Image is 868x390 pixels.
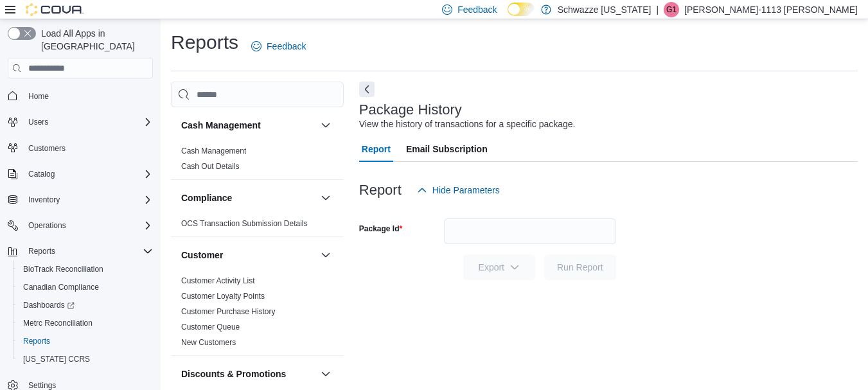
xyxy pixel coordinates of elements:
[656,2,659,17] p: |
[267,40,306,53] span: Feedback
[362,136,391,162] span: Report
[23,166,153,182] span: Catalog
[13,278,158,296] button: Canadian Compliance
[23,244,60,259] button: Reports
[181,219,308,228] a: OCS Transaction Submission Details
[28,91,49,102] span: Home
[18,279,104,295] a: Canadian Compliance
[181,306,276,317] span: Customer Purchase History
[23,264,103,274] span: BioTrack Reconciliation
[23,140,153,156] span: Customers
[471,254,527,280] span: Export
[181,276,255,285] a: Customer Activity List
[18,351,95,367] a: [US_STATE] CCRS
[13,332,158,350] button: Reports
[181,307,276,316] a: Customer Purchase History
[23,218,71,233] button: Operations
[181,338,236,347] a: New Customers
[181,322,240,332] span: Customer Queue
[171,30,238,55] h1: Reports
[23,354,90,364] span: [US_STATE] CCRS
[412,177,505,203] button: Hide Parameters
[28,220,66,231] span: Operations
[18,315,153,331] span: Metrc Reconciliation
[463,254,535,280] button: Export
[28,117,48,127] span: Users
[181,368,315,380] button: Discounts & Promotions
[18,333,55,349] a: Reports
[181,291,265,301] span: Customer Loyalty Points
[23,192,65,208] button: Inventory
[181,119,315,132] button: Cash Management
[23,114,53,130] button: Users
[359,102,462,118] h3: Package History
[181,292,265,301] a: Customer Loyalty Points
[18,315,98,331] a: Metrc Reconciliation
[171,216,344,236] div: Compliance
[181,191,315,204] button: Compliance
[171,143,344,179] div: Cash Management
[28,143,66,154] span: Customers
[18,351,153,367] span: Washington CCRS
[23,318,93,328] span: Metrc Reconciliation
[28,195,60,205] span: Inventory
[181,161,240,172] span: Cash Out Details
[23,89,54,104] a: Home
[3,113,158,131] button: Users
[181,249,223,261] h3: Customer
[18,297,153,313] span: Dashboards
[13,296,158,314] a: Dashboards
[359,224,402,234] label: Package Id
[557,261,603,274] span: Run Report
[23,87,153,103] span: Home
[432,184,500,197] span: Hide Parameters
[23,300,75,310] span: Dashboards
[18,279,153,295] span: Canadian Compliance
[181,323,240,332] a: Customer Queue
[23,141,71,156] a: Customers
[181,276,255,286] span: Customer Activity List
[171,273,344,355] div: Customer
[181,162,240,171] a: Cash Out Details
[23,336,50,346] span: Reports
[181,218,308,229] span: OCS Transaction Submission Details
[246,33,311,59] a: Feedback
[23,218,153,233] span: Operations
[28,169,55,179] span: Catalog
[318,190,333,206] button: Compliance
[664,2,679,17] div: Graciela-1113 Calderon
[181,191,232,204] h3: Compliance
[13,350,158,368] button: [US_STATE] CCRS
[3,242,158,260] button: Reports
[359,118,576,131] div: View the history of transactions for a specific package.
[181,146,246,156] span: Cash Management
[666,2,677,17] span: G1
[359,182,402,198] h3: Report
[13,260,158,278] button: BioTrack Reconciliation
[359,82,375,97] button: Next
[26,3,84,16] img: Cova
[318,366,333,382] button: Discounts & Promotions
[558,2,651,17] p: Schwazze [US_STATE]
[23,166,60,182] button: Catalog
[508,3,535,16] input: Dark Mode
[181,249,315,261] button: Customer
[406,136,488,162] span: Email Subscription
[36,27,153,53] span: Load All Apps in [GEOGRAPHIC_DATA]
[457,3,497,16] span: Feedback
[684,2,858,17] p: [PERSON_NAME]-1113 [PERSON_NAME]
[23,114,153,130] span: Users
[3,86,158,105] button: Home
[544,254,616,280] button: Run Report
[3,217,158,235] button: Operations
[18,261,153,277] span: BioTrack Reconciliation
[181,146,246,155] a: Cash Management
[13,314,158,332] button: Metrc Reconciliation
[181,337,236,348] span: New Customers
[18,297,80,313] a: Dashboards
[318,118,333,133] button: Cash Management
[23,282,99,292] span: Canadian Compliance
[23,192,153,208] span: Inventory
[18,261,109,277] a: BioTrack Reconciliation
